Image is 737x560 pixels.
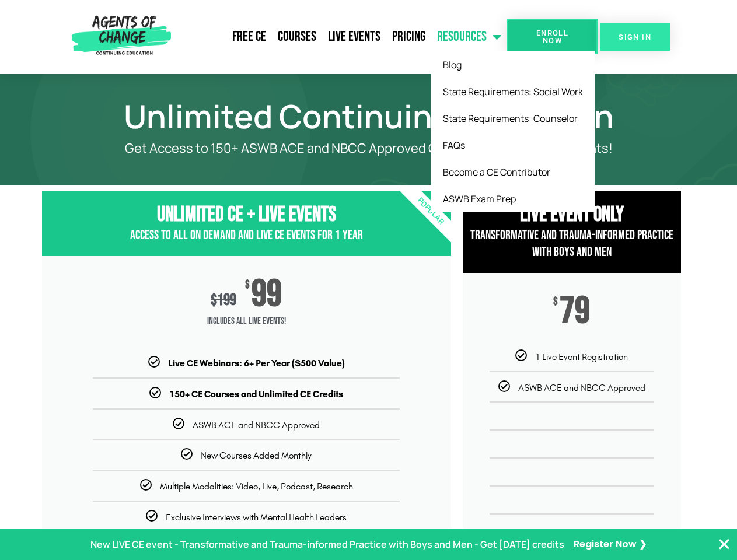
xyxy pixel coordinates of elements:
[526,29,579,44] span: Enroll Now
[560,296,590,327] span: 79
[226,22,272,51] a: Free CE
[252,279,282,310] span: 99
[431,51,595,212] ul: Resources
[83,141,655,156] p: Get Access to 150+ ASWB ACE and NBCC Approved CE Courses and All Live Events!
[507,19,598,54] a: Enroll Now
[431,105,595,132] a: State Requirements: Counselor
[322,22,386,51] a: Live Events
[431,51,595,78] a: Blog
[201,450,312,461] span: New Courses Added Monthly
[600,23,670,51] a: SIGN IN
[176,22,507,51] nav: Menu
[36,103,701,129] h1: Unlimited Continuing Education
[717,537,731,551] button: Close Banner
[211,290,236,310] div: 199
[42,202,451,228] h3: Unlimited CE + Live Events
[619,33,651,41] span: SIGN IN
[160,481,353,492] span: Multiple Modalities: Video, Live, Podcast, Research
[535,351,628,362] span: 1 Live Event Registration
[168,358,345,369] b: Live CE Webinars: 6+ Per Year ($500 Value)
[463,202,681,228] h3: Live Event Only
[431,78,595,105] a: State Requirements: Social Work
[386,22,431,51] a: Pricing
[431,159,595,185] a: Become a CE Contributor
[245,279,250,291] span: $
[518,382,645,393] span: ASWB ACE and NBCC Approved
[169,388,343,400] b: 150+ CE Courses and Unlimited CE Credits
[470,228,673,260] span: Transformative and Trauma-informed Practice with Boys and Men
[363,144,498,279] div: Popular
[130,228,363,243] span: Access to All On Demand and Live CE Events for 1 year
[431,132,595,159] a: FAQs
[193,419,320,430] span: ASWB ACE and NBCC Approved
[42,310,451,333] span: Includes ALL Live Events!
[574,536,647,553] a: Register Now ❯
[211,290,217,310] span: $
[272,22,322,51] a: Courses
[90,536,564,553] p: New LIVE CE event - Transformative and Trauma-informed Practice with Boys and Men - Get [DATE] cr...
[553,296,558,308] span: $
[166,512,347,523] span: Exclusive Interviews with Mental Health Leaders
[431,22,507,51] a: Resources
[431,185,595,212] a: ASWB Exam Prep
